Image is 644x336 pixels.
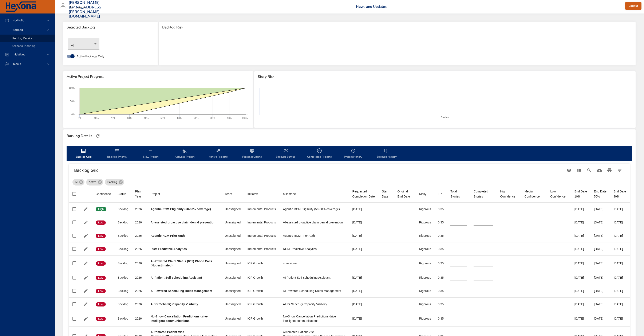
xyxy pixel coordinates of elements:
[352,276,375,280] div: [DATE]
[419,247,431,251] div: Rigorous
[594,302,607,306] div: [DATE]
[625,2,641,10] button: Logout
[594,261,607,265] div: [DATE]
[151,221,215,224] b: AI-assisted proactive claim denial prevention
[629,3,638,9] span: Logout
[170,148,199,159] span: Activate Project
[352,247,375,251] div: [DATE]
[96,317,106,321] span: Low
[574,289,587,293] div: [DATE]
[283,276,345,280] div: AI Patient Self-scheduling Assistant
[438,207,444,211] div: 0.35
[574,189,587,199] div: End Date 10%
[118,276,128,280] div: Backlog
[247,276,276,280] div: ICP Growth
[372,148,401,159] span: Backlog History
[105,180,120,184] span: Backlog
[96,191,111,196] div: Confidence
[352,189,375,199] div: Requested Completion Date
[210,117,215,119] text: 80%
[574,207,587,211] div: [DATE]
[438,191,444,196] span: TP
[225,276,241,280] div: Unassigned
[135,261,144,265] div: 2026
[352,234,375,238] div: [DATE]
[9,52,28,56] span: Initiatives
[96,234,106,238] span: Low
[118,191,128,196] span: Status
[594,220,607,224] div: [DATE]
[352,289,375,293] div: [DATE]
[118,302,128,306] div: Backlog
[225,191,232,196] div: Team
[96,276,106,280] span: Low
[613,316,626,321] div: [DATE]
[177,117,182,119] text: 60%
[135,316,144,321] div: 2026
[69,87,75,89] text: 100%
[574,234,587,238] div: [DATE]
[247,191,258,196] div: Sort
[118,207,128,211] div: Backlog
[225,207,241,211] div: Unassigned
[550,189,568,199] div: Sort
[96,262,106,265] span: Low
[247,261,276,265] div: ICP Growth
[144,117,149,119] text: 40%
[76,54,104,59] span: Active Backlogs Only
[9,18,28,22] span: Portfolio
[283,302,345,306] div: AI for SchedIQ Capacity Visibility
[67,146,632,161] div: backlog-tab
[271,148,300,159] span: Backlog Burnup
[94,117,99,119] text: 10%
[584,165,594,175] button: Search
[118,316,128,321] div: Backlog
[283,191,296,196] div: Sort
[438,220,444,224] div: 0.35
[574,165,584,175] button: View Columns
[151,191,218,196] span: Project
[83,274,89,281] button: Edit Project Details
[127,117,132,119] text: 30%
[247,316,276,321] div: ICP Growth
[525,189,544,199] div: Medium Confidence
[225,234,241,238] div: Unassigned
[438,289,444,293] div: 0.35
[86,180,99,184] span: Active
[194,117,198,119] text: 70%
[96,247,106,251] span: Low
[65,133,93,139] div: Backlog Details
[594,189,607,199] div: End Date 50%
[151,315,208,322] b: No-Show Cancellation Predictions drive intelligent communications
[419,289,431,293] div: Rigorous
[118,289,128,293] div: Backlog
[247,247,276,251] div: Incremental Products
[604,165,615,175] button: Print
[225,316,241,321] div: Unassigned
[225,220,241,224] div: Unassigned
[151,276,202,279] b: AI Patient Self-scheduling Assistant
[438,276,444,280] div: 0.35
[352,207,375,211] div: [DATE]
[204,148,233,159] span: Active Projects
[500,189,518,199] div: Sort
[5,1,37,12] img: Hexona
[135,207,144,211] div: 2026
[83,206,89,212] button: Edit Project Details
[72,179,84,185] div: AI
[151,259,212,267] b: AI-Powered Claim Status (835) Phone Calls (Not estimated)
[382,189,391,199] div: Start Date
[70,100,75,102] text: 50%
[111,117,115,119] text: 20%
[151,191,160,196] div: Project
[225,191,232,196] div: Sort
[283,247,345,251] div: RCM Predictive Analytics
[398,189,412,199] span: Original End Date
[594,247,607,251] div: [DATE]
[352,302,375,306] div: [DATE]
[450,189,467,199] div: Sort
